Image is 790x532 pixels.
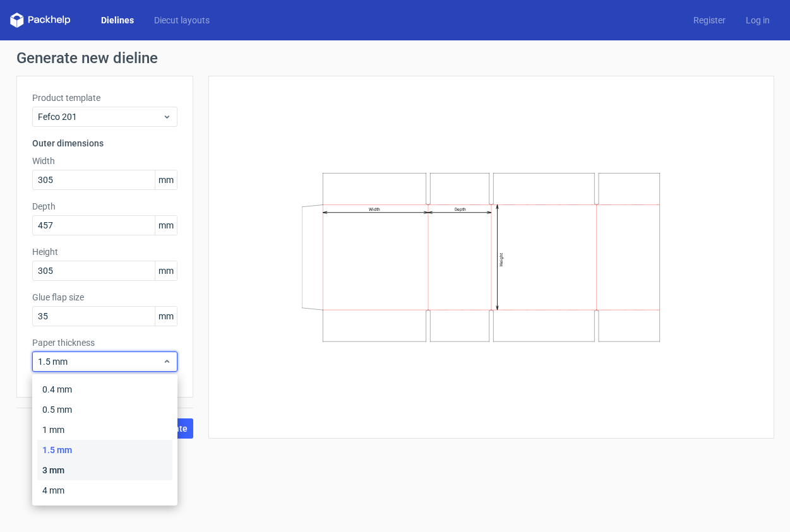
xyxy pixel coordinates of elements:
[37,399,172,420] div: 0.5 mm
[32,137,177,150] h3: Outer dimensions
[32,336,177,349] label: Paper thickness
[37,440,172,460] div: 1.5 mm
[37,379,172,399] div: 0.4 mm
[683,14,736,27] a: Register
[32,200,177,213] label: Depth
[16,50,774,66] h1: Generate new dieline
[369,207,380,212] text: Width
[144,14,220,27] a: Diecut layouts
[155,170,177,189] span: mm
[736,14,780,27] a: Log in
[155,261,177,280] span: mm
[37,420,172,440] div: 1 mm
[32,155,177,167] label: Width
[498,253,503,266] text: Height
[155,307,177,326] span: mm
[32,291,177,304] label: Glue flap size
[455,207,466,212] text: Depth
[38,355,162,368] span: 1.5 mm
[91,14,144,27] a: Dielines
[155,216,177,235] span: mm
[32,245,177,258] label: Height
[38,110,162,123] span: Fefco 201
[32,92,177,104] label: Product template
[37,480,172,500] div: 4 mm
[37,460,172,480] div: 3 mm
